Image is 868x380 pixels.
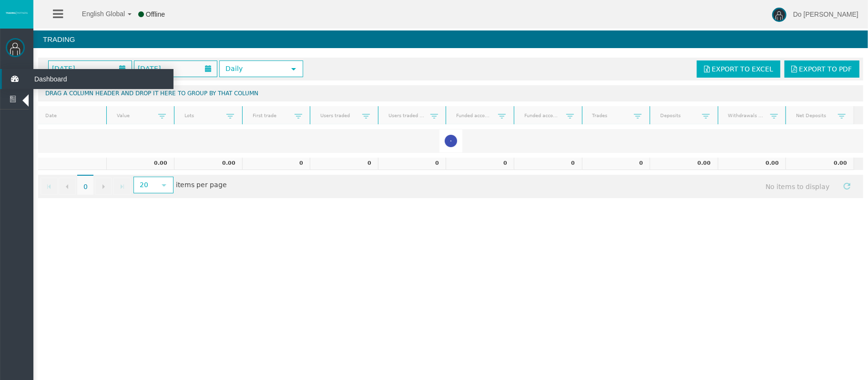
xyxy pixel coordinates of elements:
td: 0.00 [174,158,242,170]
a: Export to Excel [697,60,780,78]
img: user-image [772,8,786,22]
span: Go to the first page [45,183,53,190]
span: No items to display [757,178,838,195]
td: 0.00 [106,158,174,170]
span: Go to the next page [100,183,107,190]
a: Export to PDF [785,60,859,78]
a: Date [40,110,105,122]
a: Dashboard [2,69,174,89]
td: 0 [242,158,310,170]
span: 20 [134,178,155,192]
span: Daily [220,61,285,76]
span: English Global [70,10,125,18]
a: Users traded [315,109,362,122]
a: Users traded (email) [382,109,430,122]
a: Lots [179,109,226,122]
td: 0 [514,158,582,170]
span: Export to PDF [799,65,852,73]
span: Go to the last page [118,183,126,190]
div: Drag a column header and drop it here to group by that column [38,85,863,101]
td: 0.00 [650,158,718,170]
span: Do [PERSON_NAME] [793,10,858,18]
span: 0 [77,175,93,195]
td: 0 [310,158,378,170]
a: Funded accouns [450,109,498,122]
a: Net Deposits [790,109,838,122]
a: Withdrawals USD [722,109,770,122]
a: Go to the first page [41,178,58,195]
span: select [160,181,168,189]
td: 0 [446,158,514,170]
a: Refresh [839,178,855,194]
span: Offline [146,10,165,18]
td: 0.00 [718,158,786,170]
span: [DATE] [135,62,163,75]
td: 0 [582,158,650,170]
a: Trades [586,109,634,122]
a: Go to the next page [95,178,112,195]
span: Go to the previous page [63,183,71,190]
h4: Trading [33,30,868,48]
img: logo.svg [5,11,29,15]
span: Dashboard [27,69,121,89]
a: Funded accouns(email) [518,109,566,122]
a: First trade [246,109,294,122]
a: Go to the previous page [59,178,76,195]
a: Value [111,109,158,122]
span: items per page [131,178,227,193]
a: Go to the last page [113,178,131,195]
td: 0.00 [786,158,854,170]
span: Refresh [843,182,851,190]
a: Deposits [654,109,702,122]
span: select [290,65,297,73]
td: 0 [378,158,446,170]
span: Export to Excel [712,65,773,73]
span: [DATE] [49,62,78,75]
